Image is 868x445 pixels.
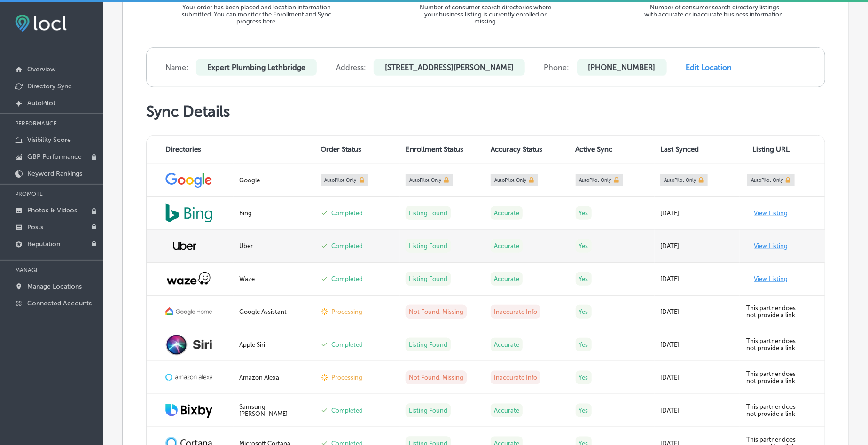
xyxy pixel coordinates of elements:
[239,308,310,315] div: Google Assistant
[655,296,740,328] td: [DATE]
[655,230,740,263] td: [DATE]
[165,334,212,356] img: Siri-logo.png
[576,239,592,253] label: Yes
[655,263,740,296] td: [DATE]
[655,394,740,427] td: [DATE]
[27,282,82,290] p: Manage Locations
[746,304,796,319] label: This partner does not provide a link
[576,371,592,384] label: Yes
[491,404,523,417] label: Accurate
[336,63,366,72] label: Address:
[239,242,310,250] div: Uber
[175,4,339,25] p: Your order has been placed and location information submitted. You can monitor the Enrollment and...
[332,275,363,282] label: Completed
[746,337,796,351] label: This partner does not provide a link
[740,136,825,164] th: Listing URL
[655,328,740,361] td: [DATE]
[415,4,556,25] p: Number of consumer search directories where your business listing is currently enrolled or missing.
[491,206,523,220] label: Accurate
[754,210,788,217] a: View Listing
[576,338,592,351] label: Yes
[239,374,310,381] div: Amazon Alexa
[239,275,310,282] div: Waze
[165,402,212,418] img: Bixby.png
[239,177,310,184] div: Google
[165,63,188,72] label: Name:
[406,338,451,351] label: Listing Found
[655,361,740,394] td: [DATE]
[239,403,310,417] div: Samsung [PERSON_NAME]
[165,373,212,382] img: amazon-alexa.png
[754,275,788,282] a: View Listing
[332,341,363,348] label: Completed
[147,136,234,164] th: Directories
[491,371,540,384] label: Inaccurate Info
[576,305,592,319] label: Yes
[146,102,825,120] h1: Sync Details
[577,59,667,76] p: [PHONE_NUMBER]
[165,307,212,317] img: google-home.png
[655,197,740,230] td: [DATE]
[27,136,71,144] p: Visibility Score
[332,374,363,381] label: Processing
[491,338,523,351] label: Accurate
[406,305,467,319] label: Not Found, Missing
[27,99,55,107] p: AutoPilot
[332,407,363,414] label: Completed
[406,404,451,417] label: Listing Found
[491,272,523,286] label: Accurate
[165,203,212,223] img: bing_Jjgns0f.png
[746,370,796,384] label: This partner does not provide a link
[27,299,92,307] p: Connected Accounts
[491,239,523,253] label: Accurate
[406,272,451,286] label: Listing Found
[754,242,788,250] a: View Listing
[196,59,317,76] p: Expert Plumbing Lethbridge
[576,206,592,220] label: Yes
[27,223,43,231] p: Posts
[655,136,740,164] th: Last Synced
[27,65,55,73] p: Overview
[644,4,785,18] p: Number of consumer search directory listings with accurate or inaccurate business information.
[27,206,77,214] p: Photos & Videos
[544,63,570,72] label: Phone:
[27,240,60,248] p: Reputation
[239,210,310,217] div: Bing
[15,15,67,32] img: fda3e92497d09a02dc62c9cd864e3231.png
[332,210,363,217] label: Completed
[165,234,204,258] img: uber.png
[239,341,310,348] div: Apple Siri
[332,308,363,315] label: Processing
[315,136,400,164] th: Order Status
[27,153,82,161] p: GBP Performance
[165,171,212,189] img: google.png
[576,272,592,286] label: Yes
[686,63,732,72] a: Edit Location
[332,242,363,250] label: Completed
[746,403,796,417] label: This partner does not provide a link
[406,371,467,384] label: Not Found, Missing
[406,239,451,253] label: Listing Found
[400,136,485,164] th: Enrollment Status
[374,59,525,76] p: [STREET_ADDRESS][PERSON_NAME]
[406,206,451,220] label: Listing Found
[491,305,540,319] label: Inaccurate Info
[27,170,82,178] p: Keyword Rankings
[485,136,570,164] th: Accuracy Status
[570,136,655,164] th: Active Sync
[165,271,212,286] img: waze.png
[576,404,592,417] label: Yes
[27,82,72,90] p: Directory Sync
